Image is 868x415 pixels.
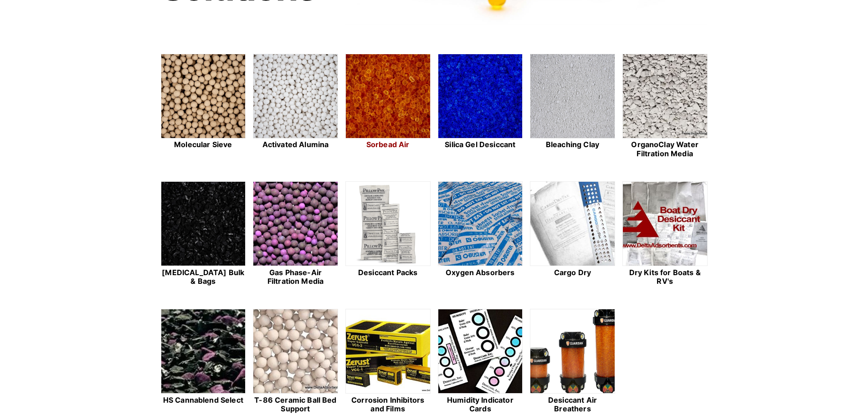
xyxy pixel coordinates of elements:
a: Corrosion Inhibitors and Films [345,309,431,415]
h2: Gas Phase-Air Filtration Media [253,268,338,286]
h2: Desiccant Packs [345,268,431,277]
h2: Desiccant Air Breathers [530,396,615,413]
h2: Humidity Indicator Cards [438,396,523,413]
h2: Dry Kits for Boats & RV's [622,268,708,286]
h2: Silica Gel Desiccant [438,140,523,149]
a: Desiccant Air Breathers [530,309,615,415]
a: HS Cannablend Select [161,309,246,415]
h2: Bleaching Clay [530,140,615,149]
h2: Oxygen Absorbers [438,268,523,277]
a: Dry Kits for Boats & RV's [622,181,708,287]
a: Gas Phase-Air Filtration Media [253,181,338,287]
a: Bleaching Clay [530,54,615,159]
a: T-86 Ceramic Ball Bed Support [253,309,338,415]
a: Molecular Sieve [161,54,246,159]
a: OrganoClay Water Filtration Media [622,54,708,159]
h2: HS Cannablend Select [161,396,246,405]
h2: OrganoClay Water Filtration Media [622,140,708,158]
a: Desiccant Packs [345,181,431,287]
h2: Cargo Dry [530,268,615,277]
a: Cargo Dry [530,181,615,287]
a: Activated Alumina [253,54,338,159]
h2: Corrosion Inhibitors and Films [345,396,431,413]
a: Humidity Indicator Cards [438,309,523,415]
a: Sorbead Air [345,54,431,159]
a: Oxygen Absorbers [438,181,523,287]
a: [MEDICAL_DATA] Bulk & Bags [161,181,246,287]
h2: Sorbead Air [345,140,431,149]
h2: Molecular Sieve [161,140,246,149]
h2: T-86 Ceramic Ball Bed Support [253,396,338,413]
h2: [MEDICAL_DATA] Bulk & Bags [161,268,246,286]
a: Silica Gel Desiccant [438,54,523,159]
h2: Activated Alumina [253,140,338,149]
